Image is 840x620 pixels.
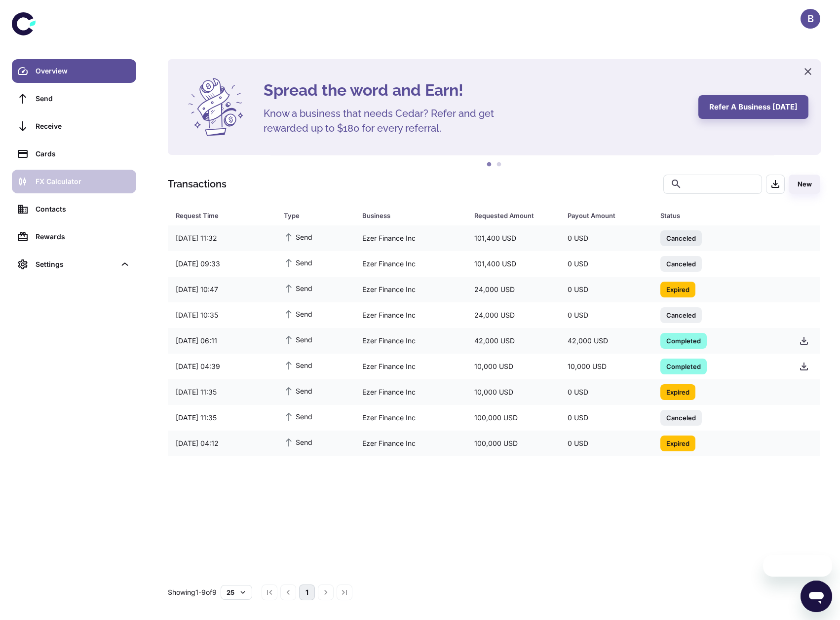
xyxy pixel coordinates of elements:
[176,209,272,222] span: Request Time
[260,584,354,600] nav: pagination navigation
[660,209,766,222] div: Status
[12,114,136,138] a: Receive
[466,331,560,350] div: 42,000 USD
[354,229,466,248] div: Ezer Finance Inc
[264,106,510,136] h5: Know a business that needs Cedar? Refer and get rewarded up to $180 for every referral.
[560,434,653,453] div: 0 USD
[168,331,276,350] div: [DATE] 06:11
[660,387,695,397] span: Expired
[560,306,653,325] div: 0 USD
[466,434,560,453] div: 100,000 USD
[176,209,259,222] div: Request Time
[36,176,130,187] div: FX Calculator
[660,412,702,422] span: Canceled
[354,306,466,325] div: Ezer Finance Inc
[354,255,466,273] div: Ezer Finance Inc
[466,280,560,299] div: 24,000 USD
[168,383,276,401] div: [DATE] 11:35
[284,308,312,319] span: Send
[168,357,276,376] div: [DATE] 04:39
[763,555,832,577] iframe: Message from company
[354,331,466,350] div: Ezer Finance Inc
[168,255,276,273] div: [DATE] 09:33
[568,209,636,222] div: Payout Amount
[36,204,130,215] div: Contacts
[560,229,653,248] div: 0 USD
[354,434,466,453] div: Ezer Finance Inc
[560,331,653,350] div: 42,000 USD
[660,258,702,268] span: Canceled
[466,229,560,248] div: 101,400 USD
[474,209,556,222] span: Requested Amount
[284,385,312,396] span: Send
[560,280,653,299] div: 0 USD
[12,253,136,276] div: Settings
[660,233,702,243] span: Canceled
[284,257,312,268] span: Send
[284,231,312,242] span: Send
[12,87,136,110] a: Send
[560,357,653,376] div: 10,000 USD
[12,142,136,166] a: Cards
[354,357,466,376] div: Ezer Finance Inc
[284,209,338,222] div: Type
[36,121,130,132] div: Receive
[466,357,560,376] div: 10,000 USD
[560,255,653,273] div: 0 USD
[168,587,217,598] p: Showing 1-9 of 9
[168,408,276,427] div: [DATE] 11:35
[660,361,707,371] span: Completed
[660,310,702,320] span: Canceled
[36,148,130,159] div: Cards
[36,66,130,76] div: Overview
[789,175,820,194] button: New
[466,383,560,401] div: 10,000 USD
[568,209,649,222] span: Payout Amount
[698,95,808,119] button: Refer a business [DATE]
[284,411,312,422] span: Send
[12,197,136,221] a: Contacts
[560,383,653,401] div: 0 USD
[168,229,276,248] div: [DATE] 11:32
[466,306,560,325] div: 24,000 USD
[494,160,504,170] button: 2
[801,581,832,612] iframe: Button to launch messaging window
[168,434,276,453] div: [DATE] 04:12
[660,209,779,222] span: Status
[560,408,653,427] div: 0 USD
[466,408,560,427] div: 100,000 USD
[299,584,315,600] button: page 1
[801,9,820,29] button: B
[284,283,312,293] span: Send
[284,437,312,447] span: Send
[168,306,276,325] div: [DATE] 10:35
[354,280,466,299] div: Ezer Finance Inc
[12,59,136,83] a: Overview
[168,177,227,191] h1: Transactions
[660,438,695,448] span: Expired
[36,259,115,270] div: Settings
[221,585,252,600] button: 25
[284,209,350,222] span: Type
[36,231,130,242] div: Rewards
[466,255,560,273] div: 101,400 USD
[660,335,707,345] span: Completed
[474,209,543,222] div: Requested Amount
[484,160,494,170] button: 1
[284,360,312,370] span: Send
[354,383,466,401] div: Ezer Finance Inc
[36,93,130,104] div: Send
[264,78,687,102] h4: Spread the word and Earn!
[168,280,276,299] div: [DATE] 10:47
[12,170,136,193] a: FX Calculator
[354,408,466,427] div: Ezer Finance Inc
[12,225,136,249] a: Rewards
[660,284,695,294] span: Expired
[284,334,312,345] span: Send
